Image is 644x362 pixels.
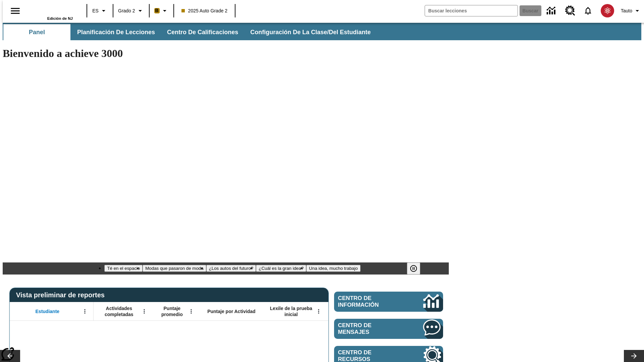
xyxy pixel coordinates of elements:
[118,7,135,14] span: Grado 2
[267,305,316,317] span: Lexile de la prueba inicial
[5,1,25,21] button: Abrir el menú lateral
[156,305,188,317] span: Puntaje promedio
[186,306,196,316] button: Abrir menú
[624,350,644,362] button: Carrusel de lecciones, seguir
[314,306,324,316] button: Abrir menú
[143,265,206,272] button: Diapositiva 2 Modas que pasaron de moda
[72,24,160,40] button: Planificación de lecciones
[36,308,60,314] span: Estudiante
[256,265,306,272] button: Diapositiva 4 ¿Cuál es la gran idea?
[139,306,149,316] button: Abrir menú
[167,28,238,36] span: Centro de calificaciones
[338,295,401,308] span: Centro de información
[80,306,90,316] button: Abrir menú
[3,47,449,60] h1: Bienvenido a achieve 3000
[92,7,99,14] span: ES
[3,24,70,40] button: Panel
[561,2,579,20] a: Centro de recursos, Se abrirá en una pestaña nueva.
[334,292,443,312] a: Centro de información
[29,3,73,16] a: Portada
[338,322,403,336] span: Centro de mensajes
[152,5,171,17] button: Boost El color de la clase es anaranjado claro. Cambiar el color de la clase.
[245,24,376,40] button: Configuración de la clase/del estudiante
[89,5,111,17] button: Lenguaje: ES, Selecciona un idioma
[29,2,73,20] div: Portada
[407,262,420,275] button: Pausar
[621,7,632,14] span: Tauto
[543,2,561,20] a: Centro de información
[579,2,597,19] a: Notificaciones
[16,291,108,299] span: Vista preliminar de reportes
[206,265,256,272] button: Diapositiva 3 ¿Los autos del futuro?
[601,4,614,17] img: avatar image
[618,5,644,17] button: Perfil/Configuración
[155,6,159,15] span: B
[97,305,141,317] span: Actividades completadas
[29,28,45,36] span: Panel
[181,7,228,14] span: 2025 Auto Grade 2
[47,16,73,20] span: Edición de NJ
[77,28,155,36] span: Planificación de lecciones
[334,319,443,339] a: Centro de mensajes
[162,24,244,40] button: Centro de calificaciones
[115,5,147,17] button: Grado: Grado 2, Elige un grado
[425,5,518,16] input: Buscar campo
[250,28,371,36] span: Configuración de la clase/del estudiante
[3,23,641,40] div: Subbarra de navegación
[104,265,143,272] button: Diapositiva 1 Té en el espacio
[407,262,427,275] div: Pausar
[597,2,618,19] button: Escoja un nuevo avatar
[207,308,255,314] span: Puntaje por Actividad
[306,265,360,272] button: Diapositiva 5 Una idea, mucho trabajo
[3,24,377,40] div: Subbarra de navegación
